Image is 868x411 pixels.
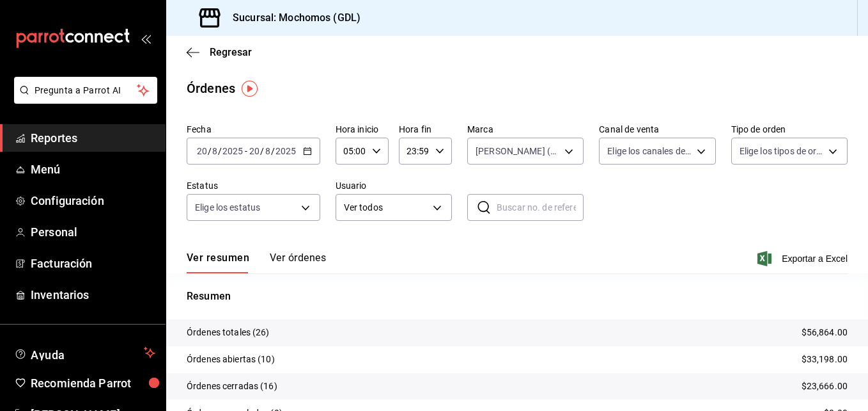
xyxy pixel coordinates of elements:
[35,84,137,97] span: Pregunta a Parrot AI
[187,79,235,98] div: Órdenes
[187,252,326,273] div: navigation tabs
[31,192,155,209] span: Configuración
[31,375,155,392] span: Recomienda Parrot
[599,125,715,134] label: Canal de venta
[336,181,452,190] label: Usuario
[497,195,584,220] input: Buscar no. de referencia
[336,125,389,134] label: Hora inicio
[740,145,824,157] span: Elige los tipos de orden
[187,326,270,339] p: Órdenes totales (26)
[187,353,275,366] p: Órdenes abiertas (10)
[242,81,258,97] img: Tooltip marker
[31,345,139,360] span: Ayuda
[802,380,848,393] p: $23,666.00
[9,93,157,106] a: Pregunta a Parrot AI
[141,33,151,44] button: open_drawer_menu
[249,146,260,156] input: --
[187,46,252,58] button: Regresar
[399,125,452,134] label: Hora fin
[210,46,252,58] span: Regresar
[31,129,155,147] span: Reportes
[187,252,249,273] button: Ver resumen
[275,146,297,156] input: ----
[187,289,848,304] p: Resumen
[476,145,560,157] span: [PERSON_NAME] (GDL)
[222,146,244,156] input: ----
[467,125,584,134] label: Marca
[270,252,326,273] button: Ver órdenes
[31,161,155,178] span: Menú
[31,255,155,272] span: Facturación
[802,353,848,366] p: $33,198.00
[208,146,212,156] span: /
[14,77,157,104] button: Pregunta a Parrot AI
[607,145,692,157] span: Elige los canales de venta
[271,146,275,156] span: /
[31,286,155,303] span: Inventarios
[245,146,247,156] span: -
[760,251,848,266] button: Exportar a Excel
[187,380,277,393] p: Órdenes cerradas (16)
[218,146,222,156] span: /
[187,181,320,190] label: Estatus
[212,146,218,156] input: --
[802,326,848,339] p: $56,864.00
[344,201,428,214] span: Ver todos
[731,125,848,134] label: Tipo de orden
[195,201,260,214] span: Elige los estatus
[260,146,264,156] span: /
[31,223,155,241] span: Personal
[187,125,320,134] label: Fecha
[196,146,208,156] input: --
[265,146,271,156] input: --
[222,10,360,26] h3: Sucursal: Mochomos (GDL)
